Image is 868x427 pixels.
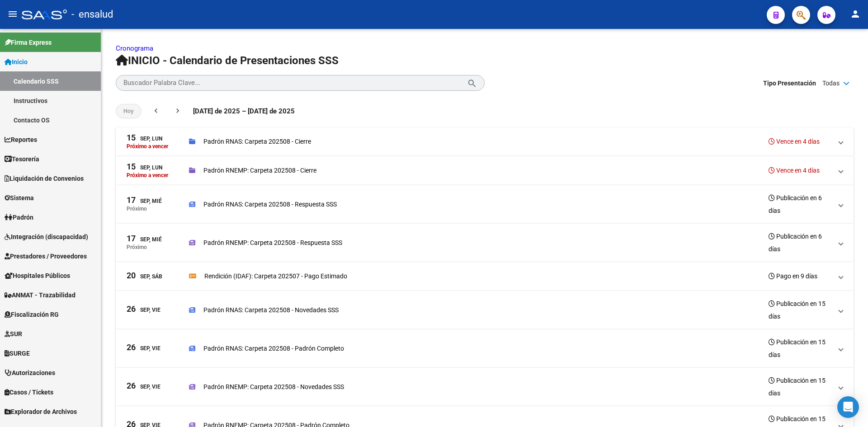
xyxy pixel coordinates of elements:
mat-expansion-panel-header: 26Sep, ViePadrón RNAS: Carpeta 202508 - Padrón CompletoPublicación en 15 días [116,329,854,368]
span: Autorizaciones [5,368,55,378]
span: 15 [127,134,136,142]
mat-icon: chevron_left [151,106,160,115]
span: - ensalud [71,5,113,24]
div: Sep, Vie [127,305,160,314]
h3: Vence en 4 días [769,164,820,177]
p: Padrón RNAS: Carpeta 202508 - Respuesta SSS [203,199,337,209]
mat-expansion-panel-header: 15Sep, LunPróximo a vencerPadrón RNAS: Carpeta 202508 - CierreVence en 4 días [116,127,854,156]
p: Rendición (IDAF): Carpeta 202507 - Pago Estimado [204,271,347,281]
div: Sep, Lun [127,134,162,143]
h3: Publicación en 6 días [769,230,832,255]
p: Padrón RNAS: Carpeta 202508 - Cierre [203,136,311,146]
span: Casos / Tickets [5,387,53,397]
span: 17 [127,235,136,243]
button: Hoy [116,104,142,118]
span: Todas [822,78,840,88]
span: 26 [127,305,136,313]
div: Sep, Vie [127,343,160,353]
span: 20 [127,272,136,280]
p: Padrón RNEMP: Carpeta 202508 - Novedades SSS [203,382,344,392]
span: 26 [127,382,136,390]
p: Próximo a vencer [127,172,168,178]
mat-expansion-panel-header: 17Sep, MiéPróximoPadrón RNAS: Carpeta 202508 - Respuesta SSSPublicación en 6 días [116,185,854,224]
div: Sep, Lun [127,163,162,172]
span: ANMAT - Trazabilidad [5,290,75,300]
div: Sep, Mié [127,235,162,244]
span: Prestadores / Proveedores [5,251,87,261]
span: 26 [127,343,136,352]
h3: Pago en 9 días [769,270,817,282]
p: Padrón RNEMP: Carpeta 202508 - Cierre [203,165,316,175]
span: [DATE] de 2025 – [DATE] de 2025 [193,106,295,116]
span: 17 [127,196,136,204]
p: Próximo [127,244,147,250]
span: Fiscalización RG [5,310,59,319]
span: Inicio [5,57,28,67]
div: Sep, Mié [127,196,162,206]
mat-icon: search [467,77,477,88]
span: Padrón [5,212,33,222]
h3: Publicación en 15 días [769,297,832,323]
span: Liquidación de Convenios [5,174,84,183]
mat-expansion-panel-header: 15Sep, LunPróximo a vencerPadrón RNEMP: Carpeta 202508 - CierreVence en 4 días [116,156,854,185]
span: SUR [5,329,22,339]
h3: Vence en 4 días [769,135,820,148]
span: 15 [127,163,136,171]
div: Sep, Vie [127,382,160,391]
div: Open Intercom Messenger [837,396,859,418]
h3: Publicación en 6 días [769,192,832,217]
mat-expansion-panel-header: 26Sep, ViePadrón RNEMP: Carpeta 202508 - Novedades SSSPublicación en 15 días [116,368,854,406]
p: Padrón RNAS: Carpeta 202508 - Novedades SSS [203,305,339,315]
span: Reportes [5,135,37,145]
h3: Publicación en 15 días [769,374,832,399]
a: Cronograma [116,44,153,52]
p: Padrón RNAS: Carpeta 202508 - Padrón Completo [203,343,344,353]
mat-icon: chevron_right [173,106,182,115]
span: Explorador de Archivos [5,407,77,417]
mat-icon: person [850,9,861,19]
mat-icon: menu [7,9,18,19]
p: Padrón RNEMP: Carpeta 202508 - Respuesta SSS [203,238,342,248]
span: Hospitales Públicos [5,271,70,281]
mat-expansion-panel-header: 17Sep, MiéPróximoPadrón RNEMP: Carpeta 202508 - Respuesta SSSPublicación en 6 días [116,224,854,262]
mat-expansion-panel-header: 20Sep, SábRendición (IDAF): Carpeta 202507 - Pago EstimadoPago en 9 días [116,262,854,291]
p: Próximo a vencer [127,143,168,150]
span: Tesorería [5,154,39,164]
mat-expansion-panel-header: 26Sep, ViePadrón RNAS: Carpeta 202508 - Novedades SSSPublicación en 15 días [116,291,854,329]
span: Integración (discapacidad) [5,232,88,242]
span: Firma Express [5,38,52,47]
span: SURGE [5,348,30,358]
div: Sep, Sáb [127,272,162,281]
span: Tipo Presentación [763,78,816,88]
p: Próximo [127,206,147,212]
span: INICIO - Calendario de Presentaciones SSS [116,54,339,67]
h3: Publicación en 15 días [769,336,832,361]
span: Sistema [5,193,34,203]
